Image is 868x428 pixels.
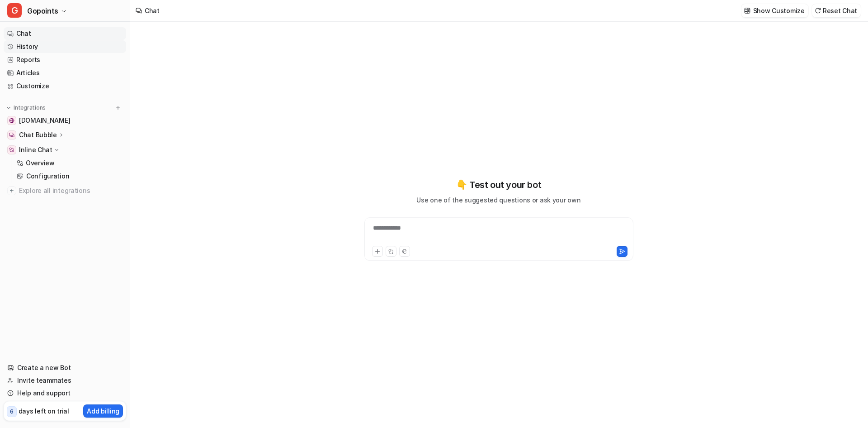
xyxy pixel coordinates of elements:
p: Use one of the suggested questions or ask your own [416,195,580,205]
a: Explore all integrations [4,184,126,197]
p: Chat Bubble [19,130,57,139]
a: Configuration [13,170,126,183]
a: Help and support [4,387,126,399]
img: expand menu [5,105,12,111]
span: Gopoints [27,5,58,17]
a: History [4,40,126,53]
p: Integrations [14,104,46,111]
p: days left on trial [19,406,69,416]
span: [DOMAIN_NAME] [19,116,70,125]
img: reset [815,7,821,14]
p: 👇 Test out your bot [456,178,541,192]
a: Create a new Bot [4,361,126,374]
p: Show Customize [753,6,805,15]
button: Add billing [83,404,123,418]
a: Invite teammates [4,374,126,387]
p: Overview [26,159,55,168]
button: Show Customize [741,4,808,17]
img: Inline Chat [9,147,14,153]
p: Inline Chat [19,145,52,154]
a: Chat [4,27,126,40]
a: Reports [4,53,126,66]
div: Chat [145,6,160,15]
a: Articles [4,67,126,79]
img: shopping.latampass.latam.com [9,118,14,123]
button: Integrations [4,103,48,112]
button: Reset Chat [812,4,861,17]
img: customize [744,7,750,14]
a: Overview [13,157,126,169]
img: menu_add.svg [115,105,121,111]
a: Customize [4,80,126,92]
img: Chat Bubble [9,132,14,138]
p: Add billing [87,406,119,416]
a: shopping.latampass.latam.com[DOMAIN_NAME] [4,114,126,127]
img: explore all integrations [7,186,16,195]
p: Configuration [26,172,69,181]
span: Explore all integrations [19,183,123,198]
span: G [7,3,22,18]
p: 6 [10,408,14,416]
